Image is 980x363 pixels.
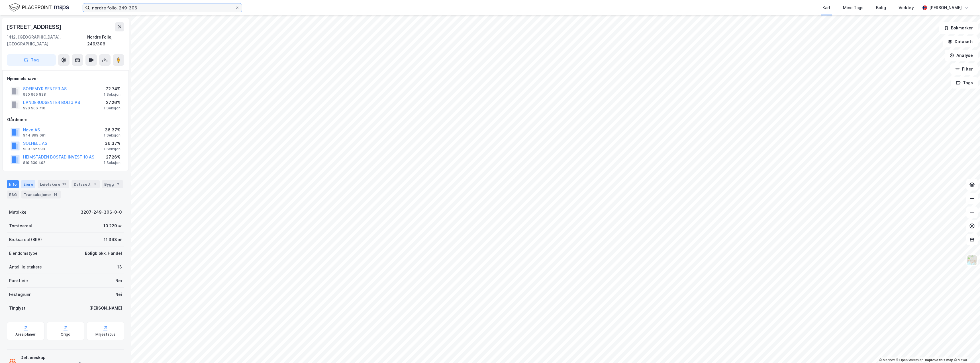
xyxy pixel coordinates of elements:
div: Bruksareal (BRA) [9,236,42,243]
div: 3207-249-306-0-0 [81,209,122,216]
div: 1 Seksjon [104,133,121,138]
button: Filter [950,63,978,75]
input: Søk på adresse, matrikkel, gårdeiere, leietakere eller personer [90,3,235,12]
div: Festegrunn [9,291,31,298]
div: Kart [822,4,830,11]
div: 10 229 ㎡ [103,222,122,229]
a: Mapbox [879,358,895,362]
div: Bygg [102,180,123,188]
div: Eiere [21,180,35,188]
div: [PERSON_NAME] [89,305,122,312]
div: 1 Seksjon [104,161,121,165]
div: Mine Tags [843,4,863,11]
img: Z [967,255,977,266]
div: Kontrollprogram for chat [952,336,980,363]
div: Punktleie [9,277,28,284]
div: 1 Seksjon [104,147,121,151]
div: Leietakere [38,180,69,188]
div: Origo [61,332,71,337]
div: 11 343 ㎡ [104,236,122,243]
div: ESG [7,190,19,198]
div: [PERSON_NAME] [929,4,962,11]
div: Delt eieskap [21,354,95,361]
a: Improve this map [925,358,953,362]
div: Miljøstatus [95,332,115,337]
div: 36.37% [104,127,121,133]
div: Tinglyst [9,305,25,312]
div: 1 Seksjon [104,106,121,111]
div: 13 [61,181,67,187]
div: Arealplaner [15,332,36,337]
div: 989 162 993 [23,147,45,151]
div: 36.37% [104,140,121,147]
div: Nei [115,291,122,298]
div: Nei [115,277,122,284]
div: 2 [115,181,121,187]
div: 944 899 081 [23,133,46,138]
div: [STREET_ADDRESS] [7,22,63,31]
div: Info [7,180,19,188]
iframe: Chat Widget [952,336,980,363]
img: logo.f888ab2527a4732fd821a326f86c7f29.svg [9,3,69,13]
div: Datasett [72,180,100,188]
div: Hjemmelshaver [7,75,124,82]
div: 27.26% [104,99,121,106]
button: Tags [951,77,978,89]
div: 3 [92,181,97,187]
div: 13 [117,264,122,270]
div: Nordre Follo, 249/306 [87,34,124,47]
div: Antall leietakere [9,264,42,270]
div: Bolig [876,4,886,11]
div: 1412, [GEOGRAPHIC_DATA], [GEOGRAPHIC_DATA] [7,34,87,47]
div: Verktøy [899,4,914,11]
div: Transaksjoner [21,190,61,198]
div: 14 [52,192,58,197]
div: 990 966 710 [23,106,45,111]
div: 819 330 492 [23,161,45,165]
div: 27.26% [104,154,121,161]
div: 990 965 838 [23,92,46,97]
div: Gårdeiere [7,116,124,123]
div: 72.74% [104,85,121,92]
button: Tag [7,54,56,66]
button: Datasett [943,36,978,47]
div: 1 Seksjon [104,92,121,97]
div: Matrikkel [9,209,28,216]
a: OpenStreetMap [896,358,924,362]
button: Analyse [945,50,978,61]
button: Bokmerker [939,22,978,34]
div: Tomteareal [9,222,32,229]
div: Boligblokk, Handel [85,250,122,257]
div: Eiendomstype [9,250,38,257]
